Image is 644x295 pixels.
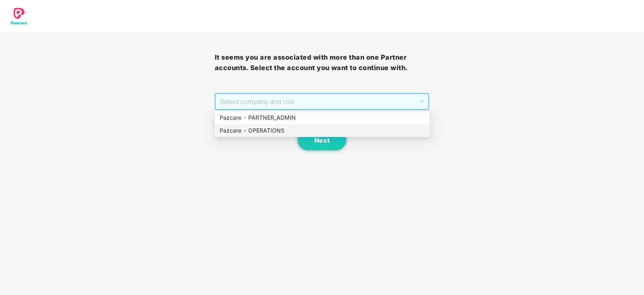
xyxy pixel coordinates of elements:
div: Pazcare - OPERATIONS [215,124,430,137]
h3: It seems you are associated with more than one Partner accounts. Select the account you want to c... [215,52,430,73]
div: Pazcare - PARTNER_ADMIN [215,111,430,124]
button: Next [298,130,346,150]
span: Next [314,137,330,144]
div: Pazcare - OPERATIONS [220,126,425,135]
div: Pazcare - PARTNER_ADMIN [220,113,425,122]
span: Select company and role [220,94,424,109]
